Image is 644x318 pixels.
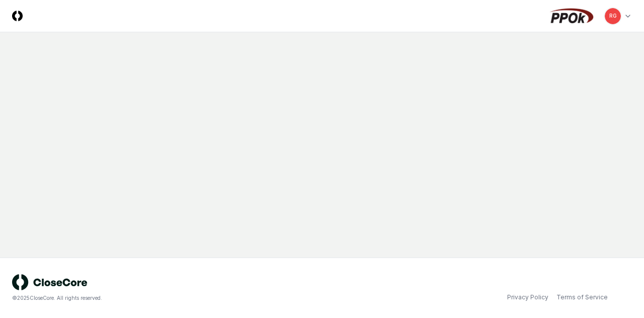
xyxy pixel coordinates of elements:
img: logo [12,274,88,290]
img: PPOk logo [547,8,596,24]
button: RG [604,7,622,25]
a: Terms of Service [556,293,608,302]
div: © 2025 CloseCore. All rights reserved. [12,294,322,302]
a: Privacy Policy [507,293,548,302]
span: RG [609,12,617,20]
img: Logo [12,11,23,21]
